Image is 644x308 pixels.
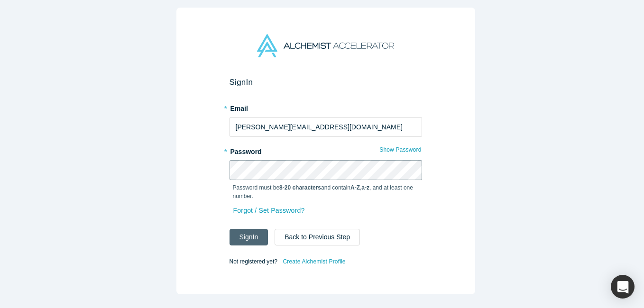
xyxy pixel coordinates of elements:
span: Not registered yet? [230,258,277,265]
p: Password must be and contain , , and at least one number. [233,183,419,200]
a: Create Alchemist Profile [282,255,346,268]
label: Password [230,144,422,157]
label: Email [230,100,422,114]
strong: 8-20 characters [279,184,321,191]
h2: Sign In [230,77,422,87]
button: Back to Previous Step [275,229,360,245]
button: SignIn [230,229,268,245]
img: Alchemist Accelerator Logo [257,34,394,57]
button: Show Password [379,144,422,156]
strong: a-z [361,184,369,191]
a: Forgot / Set Password? [233,202,305,219]
strong: A-Z [350,184,360,191]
